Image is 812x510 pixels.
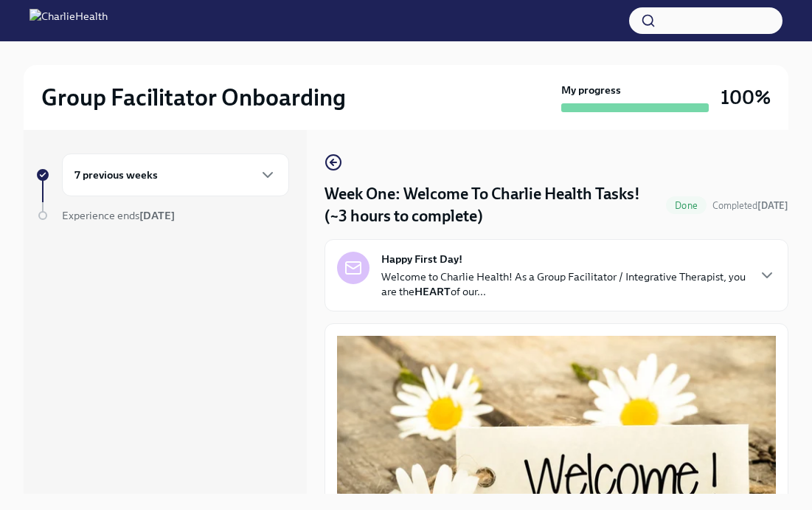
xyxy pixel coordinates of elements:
[62,209,175,222] span: Experience ends
[712,199,788,213] span: August 29th, 2025 20:23
[74,167,158,183] h6: 7 previous weeks
[325,183,660,227] h4: Week One: Welcome To Charlie Health Tasks! (~3 hours to complete)
[666,200,707,211] span: Done
[139,209,175,222] strong: [DATE]
[381,252,462,266] strong: Happy First Day!
[62,154,289,196] div: 7 previous weeks
[381,269,746,299] p: Welcome to Charlie Health! As a Group Facilitator / Integrative Therapist, you are the of our...
[712,200,788,211] span: Completed
[414,285,451,298] strong: HEART
[757,200,788,211] strong: [DATE]
[561,83,621,97] strong: My progress
[30,9,108,32] img: CharlieHealth
[41,83,346,112] h2: Group Facilitator Onboarding
[721,84,771,111] h3: 100%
